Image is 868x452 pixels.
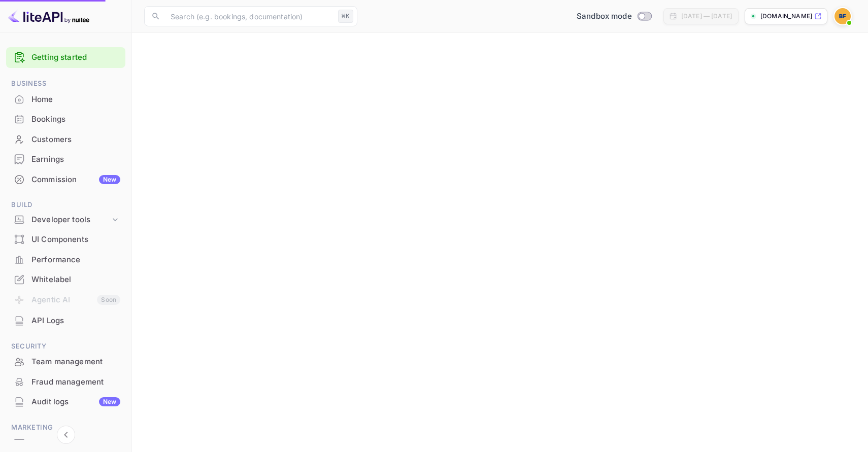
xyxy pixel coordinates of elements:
a: Audit logsNew [6,392,125,411]
div: Performance [6,250,125,270]
div: Bookings [31,114,120,125]
div: Earnings [31,154,120,165]
span: Sandbox mode [577,11,632,22]
input: Search (e.g. bookings, documentation) [164,6,334,26]
span: Marketing [6,422,125,433]
div: Whitelabel [31,274,120,286]
div: CommissionNew [6,170,125,190]
p: [DOMAIN_NAME] [760,12,812,21]
div: Commission [31,174,120,186]
a: Earnings [6,150,125,168]
div: [DATE] — [DATE] [681,12,732,21]
div: Switch to Production mode [573,11,655,22]
span: Business [6,78,125,89]
a: Team management [6,352,125,371]
div: UI Components [6,230,125,250]
div: New [99,175,120,184]
div: Home [6,90,125,110]
a: Whitelabel [6,270,125,289]
div: API Logs [31,315,120,327]
div: Promo codes [31,437,120,449]
a: Customers [6,130,125,149]
div: Fraud management [31,376,120,388]
div: Developer tools [6,211,125,229]
div: Team management [31,356,120,368]
button: Collapse navigation [57,426,75,444]
a: CommissionNew [6,170,125,189]
div: Earnings [6,150,125,169]
span: Build [6,199,125,211]
div: New [99,397,120,406]
div: API Logs [6,311,125,331]
div: Home [31,94,120,106]
div: Getting started [6,47,125,68]
div: UI Components [31,234,120,246]
div: ⌘K [338,10,353,23]
div: Customers [6,130,125,150]
div: Bookings [6,110,125,129]
div: Team management [6,352,125,372]
a: Performance [6,250,125,269]
div: Developer tools [31,214,110,226]
span: Security [6,341,125,352]
a: Home [6,90,125,109]
div: Fraud management [6,372,125,392]
div: Customers [31,134,120,146]
a: Bookings [6,110,125,128]
a: Fraud management [6,372,125,391]
a: Promo codes [6,433,125,452]
div: Audit logsNew [6,392,125,412]
img: bahsis faical [834,8,851,24]
a: Getting started [31,52,120,63]
a: API Logs [6,311,125,330]
a: UI Components [6,230,125,249]
div: Whitelabel [6,270,125,290]
div: Audit logs [31,396,120,408]
img: LiteAPI logo [8,8,89,24]
div: Performance [31,254,120,266]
